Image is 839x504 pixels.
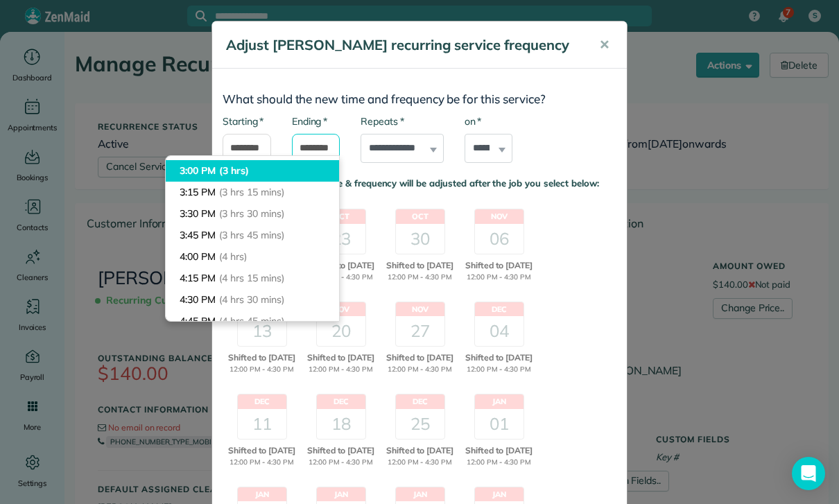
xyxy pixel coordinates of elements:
li: 3:45 PM [166,225,339,246]
span: 12:00 PM - 4:30 PM [303,272,379,282]
span: (3 hrs) [219,164,249,177]
header: Dec [475,302,524,317]
div: 20 [317,316,365,346]
li: 4:45 PM [166,311,339,332]
span: Shifted to [DATE] [461,444,537,457]
span: 12:00 PM - 4:30 PM [461,364,537,374]
div: 13 [238,316,286,346]
span: (3 hrs 30 mins) [219,207,284,220]
header: Nov [317,302,365,317]
header: Dec [317,394,365,409]
header: Oct [317,209,365,224]
div: 11 [238,409,286,439]
header: Dec [238,394,286,409]
div: 04 [475,316,524,346]
li: 3:30 PM [166,203,339,225]
h5: Adjust [PERSON_NAME] recurring service frequency [226,35,580,55]
header: Jan [475,487,524,502]
span: Shifted to [DATE] [303,351,379,364]
div: 06 [475,224,524,254]
span: 12:00 PM - 4:30 PM [224,457,300,467]
div: 18 [317,409,365,439]
header: Nov [475,209,524,224]
span: (4 hrs 15 mins) [219,272,284,284]
h3: What should the new time and frequency be for this service? [223,93,616,106]
label: Starting [223,114,263,128]
span: Shifted to [DATE] [224,444,300,457]
label: Ending [292,114,327,128]
span: ✕ [599,37,609,53]
span: 12:00 PM - 4:30 PM [303,457,379,467]
span: 12:00 PM - 4:30 PM [461,457,537,467]
span: (4 hrs) [219,250,247,263]
label: Repeats [361,114,404,128]
label: on [465,114,481,128]
div: 01 [475,409,524,439]
p: This recurring service's time & frequency will be adjusted after the job you select below: [223,177,616,191]
span: (4 hrs 45 mins) [219,315,284,327]
header: Jan [396,487,444,502]
li: 4:30 PM [166,289,339,311]
div: 30 [396,224,444,254]
span: Shifted to [DATE] [461,351,537,364]
div: Open Intercom Messenger [792,457,825,490]
span: (3 hrs 15 mins) [219,186,284,198]
span: 12:00 PM - 4:30 PM [382,364,458,374]
span: 12:00 PM - 4:30 PM [303,364,379,374]
header: Nov [396,302,444,317]
span: Shifted to [DATE] [303,444,379,457]
span: Shifted to [DATE] [224,351,300,364]
header: Dec [396,394,444,409]
header: Oct [396,209,444,224]
li: 4:15 PM [166,268,339,289]
span: Shifted to [DATE] [303,259,379,272]
div: 27 [396,316,444,346]
span: Shifted to [DATE] [382,259,458,272]
span: (3 hrs 45 mins) [219,229,284,241]
span: 12:00 PM - 4:30 PM [224,364,300,374]
header: Jan [238,487,286,502]
div: 25 [396,409,444,439]
span: Shifted to [DATE] [382,351,458,364]
li: 3:15 PM [166,182,339,203]
span: 12:00 PM - 4:30 PM [382,272,458,282]
span: (4 hrs 30 mins) [219,293,284,306]
header: Jan [475,394,524,409]
header: Jan [317,487,365,502]
span: 12:00 PM - 4:30 PM [382,457,458,467]
div: 23 [317,224,365,254]
li: 4:00 PM [166,246,339,268]
span: 12:00 PM - 4:30 PM [461,272,537,282]
li: 3:00 PM [166,160,339,182]
span: Shifted to [DATE] [461,259,537,272]
span: Shifted to [DATE] [382,444,458,457]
